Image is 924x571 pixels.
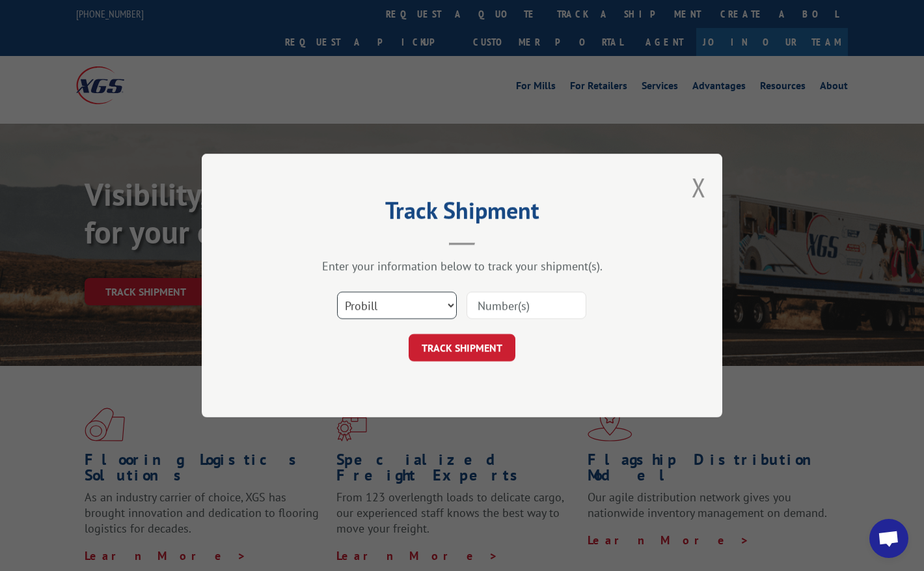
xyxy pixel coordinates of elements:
a: Open chat [869,519,908,558]
div: Enter your information below to track your shipment(s). [267,258,657,273]
button: Close modal [692,170,706,204]
button: TRACK SHIPMENT [409,334,515,361]
input: Number(s) [467,292,586,319]
h2: Track Shipment [267,201,657,226]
